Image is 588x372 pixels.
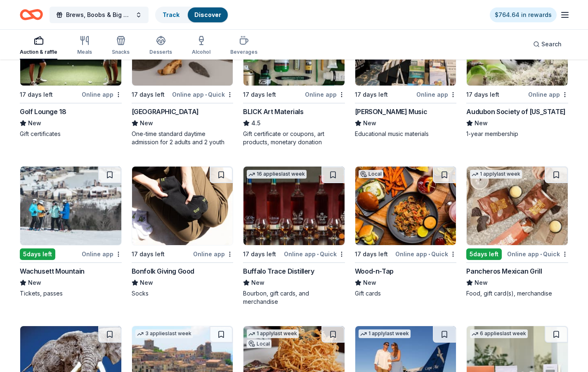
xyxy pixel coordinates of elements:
[149,32,172,60] button: Desserts
[243,107,303,117] div: BLICK Art Materials
[355,289,457,298] div: Gift cards
[247,170,307,179] div: 16 applies last week
[475,118,488,128] span: New
[317,251,319,258] span: •
[193,249,233,259] div: Online app
[132,107,199,117] div: [GEOGRAPHIC_DATA]
[527,36,568,52] button: Search
[20,7,122,138] a: Image for Golf Lounge 182 applieslast weekLocal17 days leftOnline appGolf Lounge 18NewGift certif...
[230,32,257,60] button: Beverages
[20,130,122,138] div: Gift certificates
[540,251,542,258] span: •
[28,278,41,288] span: New
[20,107,66,117] div: Golf Lounge 18
[466,248,502,260] div: 5 days left
[466,289,568,298] div: Food, gift card(s), merchandise
[466,90,499,100] div: 17 days left
[355,266,394,276] div: Wood-n-Tap
[428,251,430,258] span: •
[466,107,565,117] div: Audubon Society of [US_STATE]
[132,167,233,245] img: Image for Bonfolk Giving Good
[163,11,179,18] a: Track
[355,107,427,117] div: [PERSON_NAME] Music
[132,289,234,298] div: Socks
[355,167,456,245] img: Image for Wood-n-Tap
[395,249,456,259] div: Online app Quick
[112,32,130,60] button: Snacks
[77,49,92,55] div: Meals
[20,32,57,60] button: Auction & raffle
[243,266,314,276] div: Buffalo Trace Distillery
[20,5,43,24] a: Home
[82,89,122,100] div: Online app
[363,118,376,128] span: New
[359,329,411,338] div: 1 apply last week
[132,266,194,276] div: Bonfolk Giving Good
[528,89,568,100] div: Online app
[243,90,276,100] div: 17 days left
[355,130,457,138] div: Educational music materials
[490,7,557,22] a: $764.64 in rewards
[355,7,457,138] a: Image for Alfred Music1 applylast week17 days leftOnline app[PERSON_NAME] MusicNewEducational mus...
[467,167,568,245] img: Image for Pancheros Mexican Grill
[132,166,234,298] a: Image for Bonfolk Giving Good17 days leftOnline appBonfolk Giving GoodNewSocks
[470,329,528,338] div: 6 applies last week
[77,32,92,60] button: Meals
[359,170,383,178] div: Local
[192,32,210,60] button: Alcohol
[475,278,488,288] span: New
[20,167,121,245] img: Image for Wachusett Mountain
[470,170,522,179] div: 1 apply last week
[132,130,234,146] div: One-time standard daytime admission for 2 adults and 2 youth
[541,39,562,49] span: Search
[192,49,210,55] div: Alcohol
[50,7,149,23] button: Brews, Boobs & Big Tops Brewfest
[247,340,272,348] div: Local
[132,7,234,146] a: Image for Old Sturbridge Village17 days leftOnline app•Quick[GEOGRAPHIC_DATA]NewOne-time standard...
[28,118,41,128] span: New
[251,118,260,128] span: 4.5
[20,248,55,260] div: 5 days left
[20,166,122,298] a: Image for Wachusett Mountain5days leftOnline appWachusett MountainNewTickets, passes
[20,266,85,276] div: Wachusett Mountain
[355,166,457,298] a: Image for Wood-n-TapLocal17 days leftOnline app•QuickWood-n-TapNewGift cards
[355,249,388,259] div: 17 days left
[466,266,542,276] div: Pancheros Mexican Grill
[466,166,568,298] a: Image for Pancheros Mexican Grill1 applylast week5days leftOnline app•QuickPancheros Mexican Gril...
[466,7,568,138] a: Image for Audubon Society of Rhode IslandLocal17 days leftOnline appAudubon Society of [US_STATE]...
[20,49,57,55] div: Auction & raffle
[284,249,345,259] div: Online app Quick
[66,10,132,20] span: Brews, Boobs & Big Tops Brewfest
[132,249,165,259] div: 17 days left
[243,7,345,146] a: Image for BLICK Art Materials1 applylast week17 days leftOnline appBLICK Art Materials4.5Gift cer...
[20,289,122,298] div: Tickets, passes
[140,118,153,128] span: New
[112,49,130,55] div: Snacks
[243,289,345,306] div: Bourbon, gift cards, and merchandise
[251,278,264,288] span: New
[82,249,122,259] div: Online app
[243,130,345,146] div: Gift certificate or coupons, art products, monetary donation
[466,130,568,138] div: 1-year membership
[507,249,568,259] div: Online app Quick
[20,90,53,100] div: 17 days left
[135,329,193,338] div: 3 applies last week
[205,91,207,98] span: •
[355,90,388,100] div: 17 days left
[140,278,153,288] span: New
[132,90,165,100] div: 17 days left
[243,249,276,259] div: 17 days left
[155,7,229,23] button: TrackDiscover
[305,89,345,100] div: Online app
[149,49,172,55] div: Desserts
[243,167,345,245] img: Image for Buffalo Trace Distillery
[416,89,456,100] div: Online app
[243,166,345,306] a: Image for Buffalo Trace Distillery16 applieslast week17 days leftOnline app•QuickBuffalo Trace Di...
[194,11,221,18] a: Discover
[172,89,233,100] div: Online app Quick
[247,329,299,338] div: 1 apply last week
[363,278,376,288] span: New
[230,49,257,55] div: Beverages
